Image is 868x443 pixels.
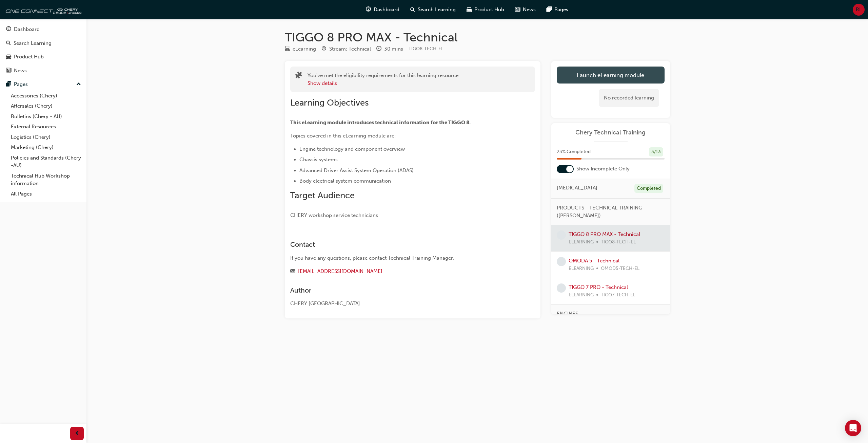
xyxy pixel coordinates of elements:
a: Search Learning [3,37,84,50]
span: email-icon [290,269,295,275]
span: 23 % Completed [557,148,591,156]
span: clock-icon [376,46,381,52]
div: Stream [321,45,371,53]
div: Completed [634,184,663,193]
a: Launch eLearning module [557,67,665,84]
span: Body electrical system communication [299,178,391,184]
div: Type [285,45,316,53]
span: Learning resource code [409,46,443,52]
span: learningResourceType_ELEARNING-icon [285,46,290,52]
span: ELEARNING [569,265,594,273]
img: oneconnect [3,3,81,16]
span: ENGINES [557,310,578,318]
span: [MEDICAL_DATA] [557,184,597,192]
a: Aftersales (Chery) [8,101,84,111]
span: prev-icon [75,429,80,438]
span: Topics covered in this eLearning module are: [290,133,396,139]
div: Dashboard [14,25,40,33]
a: car-iconProduct Hub [461,3,510,17]
span: Target Audience [290,190,355,201]
a: Logistics (Chery) [8,132,84,143]
a: Chery Technical Training [557,129,665,136]
span: news-icon [515,5,520,14]
span: learningRecordVerb_NONE-icon [557,257,566,266]
h1: TIGGO 8 PRO MAX - Technical [285,30,670,45]
span: search-icon [6,40,11,47]
div: News [14,67,27,75]
span: Chassis systems [299,156,338,163]
span: news-icon [6,68,11,74]
span: Pages [554,6,568,14]
span: PRODUCTS - TECHNICAL TRAINING ([PERSON_NAME]) [557,204,659,219]
span: Product Hub [474,6,504,14]
a: All Pages [8,189,84,199]
a: [EMAIL_ADDRESS][DOMAIN_NAME] [298,268,382,274]
div: Duration [376,45,403,53]
div: You've met the eligibility requirements for this learning resource. [308,72,460,87]
div: 30 mins [384,45,403,53]
div: 3 / 13 [649,147,663,156]
a: search-iconSearch Learning [405,3,461,17]
span: Show Incomplete Only [576,165,630,173]
div: eLearning [293,45,316,53]
a: pages-iconPages [541,3,574,17]
a: Bulletins (Chery - AU) [8,111,84,122]
a: Policies and Standards (Chery -AU) [8,153,84,171]
span: Advanced Driver Assist System Operation (ADAS) [299,167,414,173]
span: Search Learning [418,6,456,14]
a: External Resources [8,122,84,132]
div: If you have any questions, please contact Technical Training Manager. [290,254,511,262]
span: This eLearning module introduces technical information for the TIGGO 8. [290,119,471,126]
div: Stream: Technical [329,45,371,53]
span: ELEARNING [569,291,594,299]
span: guage-icon [366,5,371,14]
span: search-icon [410,5,415,14]
h3: Author [290,287,511,294]
span: guage-icon [6,26,11,33]
button: DashboardSearch LearningProduct HubNews [3,22,84,78]
div: Search Learning [14,39,52,47]
a: Technical Hub Workshop information [8,171,84,189]
div: CHERY [GEOGRAPHIC_DATA] [290,300,511,308]
button: Pages [3,78,84,91]
div: Product Hub [14,53,44,61]
span: car-icon [6,54,11,60]
span: CHERY workshop service technicians [290,212,378,218]
button: RL [853,4,865,16]
span: Learning Objectives [290,97,369,108]
span: News [523,6,536,14]
span: pages-icon [6,81,11,88]
span: puzzle-icon [295,72,302,80]
a: Marketing (Chery) [8,142,84,153]
div: Open Intercom Messenger [845,420,861,436]
span: pages-icon [547,5,552,14]
span: learningRecordVerb_NONE-icon [557,283,566,293]
a: Accessories (Chery) [8,91,84,101]
a: News [3,64,84,77]
span: learningRecordVerb_NONE-icon [557,230,566,240]
span: Engine technology and component overview [299,146,405,152]
a: TIGGO 7 PRO - Technical [569,284,628,290]
span: TIGO7-TECH-EL [601,291,635,299]
a: guage-iconDashboard [360,3,405,17]
div: Pages [14,80,28,88]
a: OMODA 5 - Technical [569,258,619,264]
a: news-iconNews [510,3,541,17]
span: Dashboard [374,6,399,14]
span: OMOD5-TECH-EL [601,265,639,273]
a: Product Hub [3,51,84,63]
div: Email [290,267,511,276]
span: up-icon [76,80,81,89]
a: Dashboard [3,23,84,36]
span: car-icon [467,5,472,14]
span: target-icon [321,46,327,52]
span: RL [856,6,862,14]
button: Show details [308,79,337,87]
div: No recorded learning [599,89,659,107]
h3: Contact [290,241,511,248]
